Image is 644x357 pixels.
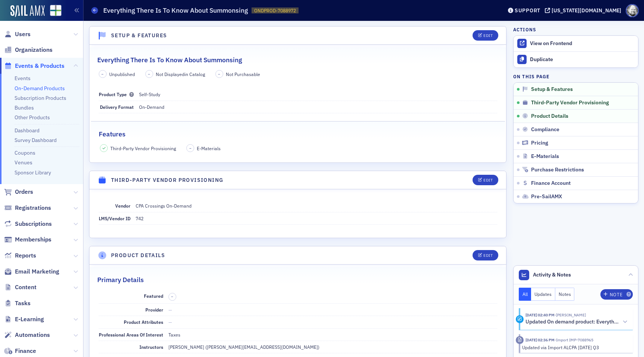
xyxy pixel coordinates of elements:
span: Professional Areas Of Interest [99,332,163,338]
span: Instructors [139,344,163,350]
span: E-Materials [197,145,221,152]
a: Registrations [4,204,51,212]
span: Users [15,30,31,38]
span: Profile [626,4,639,17]
button: All [519,288,531,301]
h4: Third-Party Vendor Provisioning [111,176,223,184]
button: Note [600,289,633,300]
a: Venues [15,159,32,166]
button: Notes [555,288,575,301]
a: Email Marketing [4,268,59,276]
div: Imported Activity [516,336,524,344]
div: Edit [483,34,493,38]
div: Taxes [168,331,180,338]
span: CPA Crossings On-Demand [136,203,192,209]
span: Third-Party Vendor Provisioning [531,99,609,106]
span: Automations [15,331,50,339]
a: Subscriptions [4,220,52,228]
span: Orders [15,188,33,196]
button: Duplicate [514,52,638,67]
span: Pre-SailAMX [531,193,562,200]
h4: Setup & Features [111,32,167,40]
div: Support [515,7,540,14]
h1: Everything There Is To Know About Summonsing [103,6,248,15]
a: SailAMX [10,5,45,17]
span: Organizations [15,46,53,54]
span: Content [15,283,37,291]
time: 10/8/2024 02:40 PM [525,312,555,317]
dd: 742 [136,212,497,224]
div: Edit [483,178,493,182]
time: 10/8/2024 02:36 PM [525,337,555,342]
h4: Actions [513,26,536,33]
a: View Homepage [45,5,61,18]
span: E-Materials [531,153,559,160]
span: – [189,146,192,151]
a: Automations [4,331,50,339]
a: Organizations [4,46,53,54]
div: Updated via Import ALCPA [DATE] Q3 [522,344,628,351]
span: Product Attributes [124,319,163,325]
span: Provider [145,307,163,313]
h4: On this page [513,73,638,80]
span: Purchase Restrictions [531,167,584,173]
span: Tasks [15,299,31,307]
div: [US_STATE][DOMAIN_NAME] [552,7,621,14]
button: Edit [473,30,498,41]
button: Updated On demand product: Everything There Is To Know About Summonsing [525,318,628,326]
span: Product Type [99,91,134,97]
span: Setup & Features [531,86,573,93]
h4: Product Details [111,252,165,259]
span: ONDPROD-7088972 [254,7,296,14]
span: Unpublished [109,71,135,78]
a: Dashboard [15,127,40,134]
span: Email Marketing [15,268,59,276]
span: Vendor [115,203,130,209]
img: SailAMX [50,5,61,16]
span: – [148,72,150,77]
a: Tasks [4,299,31,307]
span: Activity & Notes [533,271,571,279]
a: Sponsor Library [15,169,51,176]
a: Subscription Products [15,95,66,101]
span: Not Displayed in Catalog [156,71,205,78]
a: On-Demand Products [15,85,65,92]
span: On-Demand [139,104,164,110]
a: Other Products [15,114,50,121]
div: Activity [516,315,524,323]
a: Memberships [4,236,51,244]
a: E-Learning [4,315,44,323]
span: Compliance [531,126,559,133]
a: Reports [4,252,36,260]
a: Bundles [15,104,34,111]
span: Reports [15,252,36,260]
span: – [218,72,220,77]
button: [US_STATE][DOMAIN_NAME] [545,8,624,13]
a: Content [4,283,37,291]
a: Events [15,75,31,82]
span: Featured [144,293,163,299]
span: LMS/Vendor ID [99,215,130,221]
span: Third-Party Vendor Provisioning [110,145,176,152]
div: Duplicate [530,56,634,63]
span: Kristi Gates [555,312,586,317]
a: Survey Dashboard [15,137,57,143]
a: Events & Products [4,62,64,70]
a: Users [4,30,31,38]
h2: Primary Details [97,275,144,285]
span: Memberships [15,236,51,244]
span: – [171,294,173,299]
div: View on Frontend [530,40,634,47]
h2: Features [99,129,126,139]
span: — [168,319,172,325]
span: Finance Account [531,180,571,187]
span: Pricing [531,140,548,146]
a: Orders [4,188,33,196]
span: — [168,307,172,313]
h2: Everything There Is To Know About Summonsing [97,55,242,65]
span: Delivery Format [100,104,134,110]
a: Coupons [15,149,35,156]
div: Note [610,293,622,297]
a: View on Frontend [514,36,638,51]
span: Registrations [15,204,51,212]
